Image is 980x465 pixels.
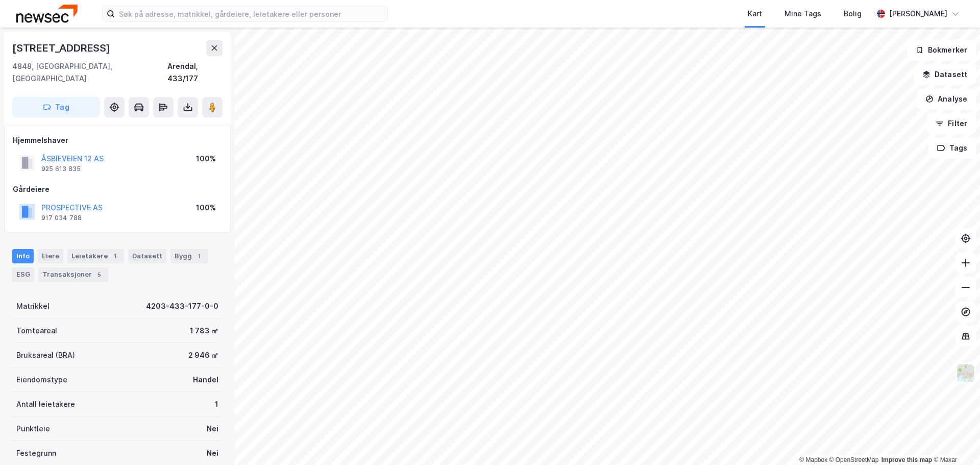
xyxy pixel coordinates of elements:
button: Filter [927,113,976,134]
div: Transaksjoner [38,267,108,282]
button: Datasett [914,64,976,85]
div: Antall leietakere [16,398,75,410]
div: 1 [194,251,204,261]
div: Arendal, 433/177 [167,60,223,85]
div: Kart [748,8,762,20]
div: Datasett [128,249,166,263]
div: Info [12,249,34,263]
div: 100% [196,153,216,165]
button: Analyse [917,89,976,109]
div: Nei [207,447,218,459]
div: Punktleie [16,423,50,435]
div: 4848, [GEOGRAPHIC_DATA], [GEOGRAPHIC_DATA] [12,60,167,85]
div: Gårdeiere [13,183,222,195]
div: Tomteareal [16,325,57,337]
div: 1 783 ㎡ [190,325,218,337]
input: Søk på adresse, matrikkel, gårdeiere, leietakere eller personer [115,6,387,21]
button: Tags [928,138,976,158]
div: Eiendomstype [16,374,67,386]
div: Nei [207,423,218,435]
div: Bygg [170,249,208,263]
div: Matrikkel [16,300,50,312]
a: Improve this map [881,456,932,463]
img: newsec-logo.f6e21ccffca1b3a03d2d.png [16,5,78,22]
div: 925 613 835 [41,165,81,173]
div: [PERSON_NAME] [889,8,947,20]
div: Bruksareal (BRA) [16,349,75,361]
img: Z [956,363,975,383]
div: Leietakere [67,249,124,263]
div: Eiere [38,249,63,263]
div: Festegrunn [16,447,56,459]
button: Tag [12,97,100,117]
div: Handel [193,374,218,386]
div: 917 034 788 [41,214,82,222]
div: Bolig [844,8,862,20]
button: Bokmerker [907,40,976,60]
div: 1 [110,251,120,261]
iframe: Chat Widget [929,416,980,465]
div: 1 [215,398,218,410]
div: Mine Tags [785,8,821,20]
div: 2 946 ㎡ [188,349,218,361]
div: 5 [94,270,104,280]
div: [STREET_ADDRESS] [12,40,112,56]
a: OpenStreetMap [829,456,879,463]
div: 4203-433-177-0-0 [146,300,218,312]
a: Mapbox [799,456,827,463]
div: 100% [196,202,216,214]
div: ESG [12,267,34,282]
div: Hjemmelshaver [13,134,222,146]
